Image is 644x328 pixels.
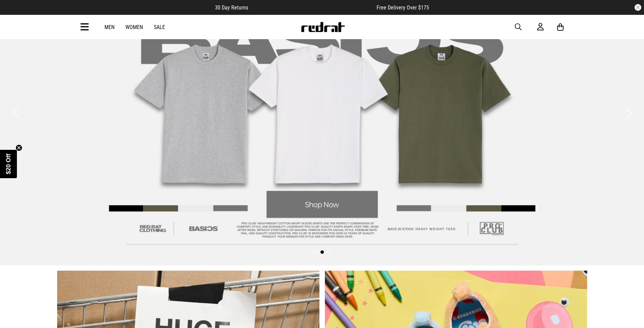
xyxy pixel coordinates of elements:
span: 30 Day Returns [215,4,248,11]
button: Open LiveChat chat widget [5,3,26,23]
button: Previous slide [11,106,20,120]
span: Free Delivery Over $175 [377,4,429,11]
img: Redrat logo [301,22,345,32]
a: Sale [154,24,165,30]
span: $20 Off [5,154,12,174]
button: Next slide [624,106,633,120]
button: Close teaser [16,144,22,151]
a: Men [104,24,115,30]
iframe: Customer reviews powered by Trustpilot [262,4,363,11]
a: Women [125,24,143,30]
